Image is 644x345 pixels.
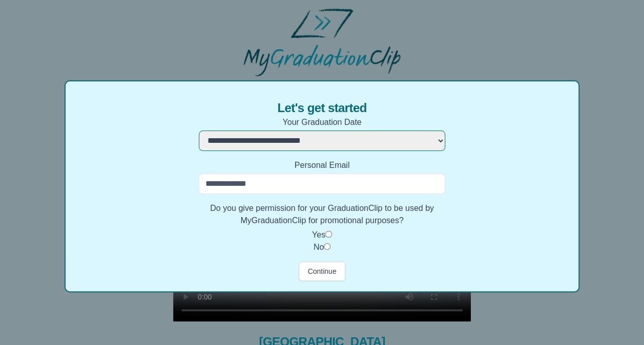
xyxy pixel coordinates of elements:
label: Personal Email [199,159,445,171]
label: Do you give permission for your GraduationClip to be used by MyGraduationClip for promotional pur... [199,202,445,227]
button: Continue [299,262,345,281]
label: Yes [312,230,325,239]
label: No [314,243,324,251]
span: Let's get started [277,100,366,116]
label: Your Graduation Date [199,116,445,128]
